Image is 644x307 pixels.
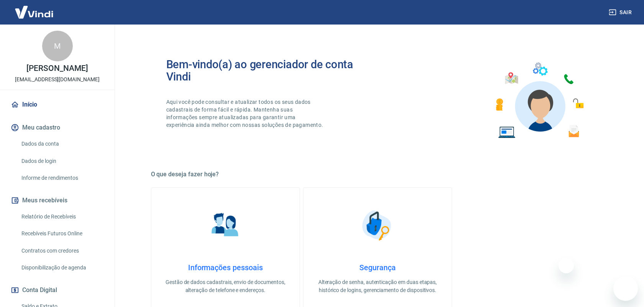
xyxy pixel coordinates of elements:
[18,209,105,225] a: Relatório de Recebíveis
[15,76,100,84] p: [EMAIL_ADDRESS][DOMAIN_NAME]
[9,0,59,24] img: Vindi
[607,5,635,20] button: Sair
[151,171,605,178] h5: O que deseja fazer hoje?
[489,58,589,143] img: Imagem de um avatar masculino com diversos icones exemplificando as funcionalidades do gerenciado...
[9,282,105,299] button: Conta Digital
[316,278,439,294] p: Alteração de senha, autenticação em duas etapas, histórico de logins, gerenciamento de dispositivos.
[18,170,105,186] a: Informe de rendimentos
[164,278,287,294] p: Gestão de dados cadastrais, envio de documentos, alteração de telefone e endereços.
[9,96,105,113] a: Início
[559,258,574,273] iframe: Fechar mensagem
[18,153,105,169] a: Dados de login
[9,192,105,209] button: Meus recebíveis
[316,263,439,272] h4: Segurança
[18,260,105,276] a: Disponibilização de agenda
[18,243,105,259] a: Contratos com credores
[164,263,287,272] h4: Informações pessoais
[26,64,88,72] p: [PERSON_NAME]
[18,226,105,241] a: Recebíveis Futuros Online
[166,98,325,129] p: Aqui você pode consultar e atualizar todos os seus dados cadastrais de forma fácil e rápida. Mant...
[42,31,73,61] div: M
[18,136,105,152] a: Dados da conta
[166,58,378,83] h2: Bem-vindo(a) ao gerenciador de conta Vindi
[206,206,244,245] img: Informações pessoais
[358,206,397,245] img: Segurança
[9,119,105,136] button: Meu cadastro
[613,276,638,301] iframe: Botão para abrir a janela de mensagens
